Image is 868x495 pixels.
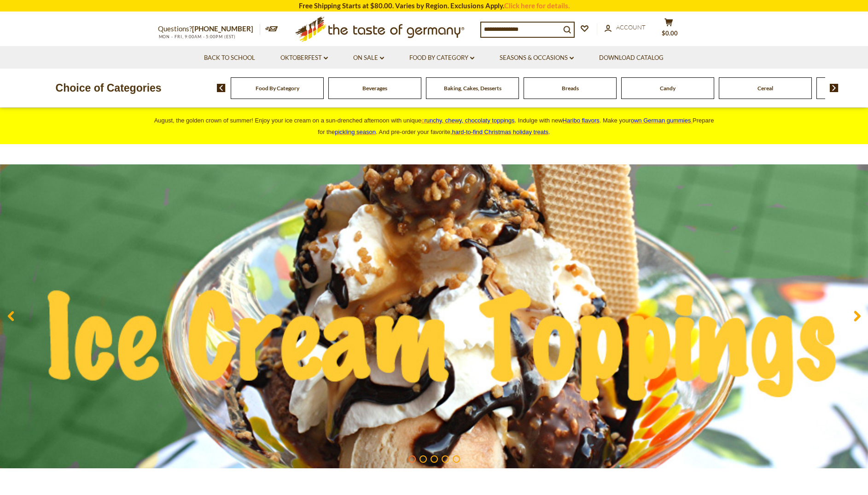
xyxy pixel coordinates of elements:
span: $0.00 [662,29,678,37]
a: Seasons & Occasions [500,53,574,63]
a: own German gummies. [631,117,693,124]
span: . [452,128,550,135]
a: Food By Category [256,85,299,92]
a: [PHONE_NUMBER] [192,24,253,33]
a: crunchy, chewy, chocolaty toppings [421,117,515,124]
span: August, the golden crown of summer! Enjoy your ice cream on a sun-drenched afternoon with unique ... [154,117,714,135]
span: runchy, chewy, chocolaty toppings [424,117,514,124]
a: On Sale [353,53,384,63]
a: Click here for details. [504,1,570,10]
span: MON - FRI, 9:00AM - 5:00PM (EST) [158,34,236,39]
a: Food By Category [409,53,474,63]
a: Baking, Cakes, Desserts [444,85,501,92]
a: Back to School [204,53,255,63]
a: Haribo flavors [563,117,600,124]
button: $0.00 [655,18,683,41]
img: next arrow [830,84,839,92]
a: Beverages [362,85,387,92]
a: Account [605,23,646,33]
a: Candy [660,85,676,92]
img: previous arrow [217,84,226,92]
span: Account [616,23,646,31]
a: hard-to-find Christmas holiday treats [452,128,549,135]
a: Download Catalog [599,53,664,63]
p: Questions? [158,23,260,35]
span: own German gummies [631,117,691,124]
a: Breads [562,85,579,92]
a: Oktoberfest [280,53,328,63]
a: pickling season [335,128,376,135]
a: Cereal [757,85,773,92]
